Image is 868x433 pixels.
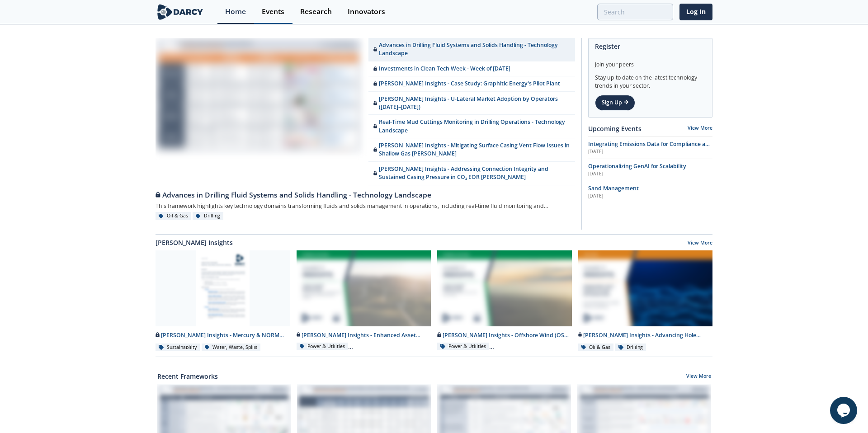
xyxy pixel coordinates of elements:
div: Power & Utilities [437,343,489,351]
a: [PERSON_NAME] Insights [156,238,233,247]
a: [PERSON_NAME] Insights - Case Study: Graphitic Energy's Pilot Plant [368,76,575,91]
a: Recent Frameworks [157,372,218,381]
a: Upcoming Events [588,124,642,133]
a: View More [688,125,712,131]
a: [PERSON_NAME] Insights - Mitigating Surface Casing Vent Flow Issues in Shallow Gas [PERSON_NAME] [368,138,575,162]
div: [DATE] [588,170,712,178]
a: [PERSON_NAME] Insights - Addressing Connection Integrity and Sustained Casing Pressure in CO₂ EOR... [368,162,575,185]
a: Darcy Insights - Enhanced Asset Management (O&M) for Onshore Wind Farms preview [PERSON_NAME] Ins... [293,250,434,352]
a: Sign Up [595,95,635,110]
a: Advances in Drilling Fluid Systems and Solids Handling - Technology Landscape [156,185,575,201]
div: Innovators [348,8,385,15]
a: Operationalizing GenAI for Scalability [DATE] [588,162,712,178]
div: [DATE] [588,193,712,200]
span: Sand Management [588,184,639,192]
a: Darcy Insights - Mercury & NORM Detection and Decontamination preview [PERSON_NAME] Insights - Me... [152,250,293,352]
div: Water, Waste, Spills [202,344,261,352]
a: Real-Time Mud Cuttings Monitoring in Drilling Operations - Technology Landscape [368,115,575,138]
a: Darcy Insights - Offshore Wind (OSW) and Networks preview [PERSON_NAME] Insights - Offshore Wind ... [434,250,575,352]
div: Stay up to date on the latest technology trends in your sector. [595,69,706,90]
span: Integrating Emissions Data for Compliance and Operational Action [588,140,712,156]
div: This framework highlights key technology domains transforming fluids and solids management in ope... [156,201,575,212]
div: Register [595,38,706,54]
a: Log In [679,4,712,20]
a: Investments in Clean Tech Week - Week of [DATE] [368,61,575,76]
div: Drilling [615,344,646,352]
img: logo-wide.svg [156,4,205,20]
div: Join your peers [595,54,706,69]
div: Advances in Drilling Fluid Systems and Solids Handling - Technology Landscape [156,190,575,201]
div: Power & Utilities [297,343,349,351]
div: Oil & Gas [578,344,614,352]
div: [DATE] [588,148,712,155]
a: View More [688,240,712,248]
a: Sand Management [DATE] [588,184,712,200]
div: Drilling [193,212,223,220]
a: Integrating Emissions Data for Compliance and Operational Action [DATE] [588,140,712,155]
div: Research [300,8,332,15]
div: [PERSON_NAME] Insights - Offshore Wind (OSW) and Networks [437,331,572,339]
span: Operationalizing GenAI for Scalability [588,162,686,170]
a: View More [686,373,711,381]
div: Events [262,8,284,15]
div: Home [225,8,246,15]
div: Sustainability [156,344,200,352]
a: [PERSON_NAME] Insights - U-Lateral Market Adoption by Operators ([DATE]–[DATE]) [368,92,575,115]
div: [PERSON_NAME] Insights - Enhanced Asset Management (O&M) for Onshore Wind Farms [297,331,431,339]
div: [PERSON_NAME] Insights - Mercury & NORM Detection and [MEDICAL_DATA] [156,331,290,339]
iframe: chat widget [830,397,859,424]
div: Oil & Gas [156,212,191,220]
input: Advanced Search [597,4,673,20]
div: [PERSON_NAME] Insights - Advancing Hole Cleaning with Automated Cuttings Monitoring [578,331,713,339]
a: Advances in Drilling Fluid Systems and Solids Handling - Technology Landscape [368,38,575,61]
a: Darcy Insights - Advancing Hole Cleaning with Automated Cuttings Monitoring preview [PERSON_NAME]... [575,250,716,352]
